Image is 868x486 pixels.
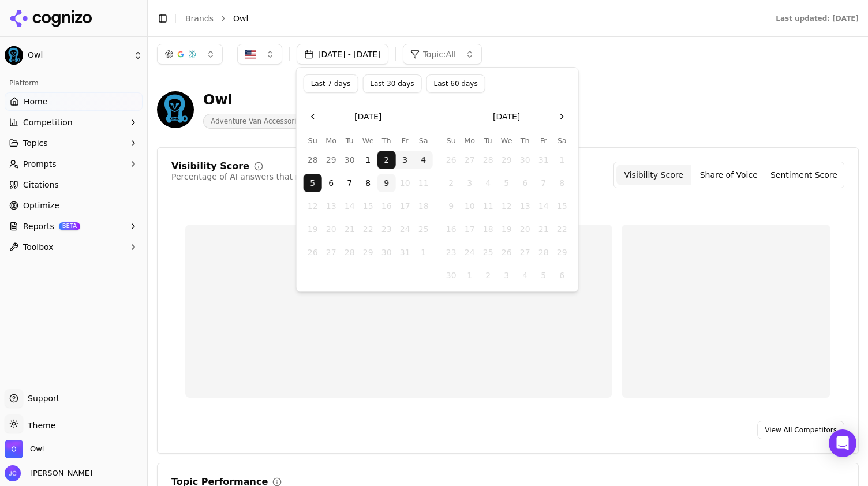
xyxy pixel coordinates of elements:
button: Today, Thursday, October 9th, 2025 [377,174,396,192]
span: Competition [23,117,73,128]
button: Sunday, October 5th, 2025, selected [304,174,322,192]
th: Wednesday [497,135,516,146]
span: Prompts [23,158,57,170]
th: Saturday [414,135,433,146]
span: Topic: All [423,48,456,60]
th: Friday [396,135,414,146]
button: Wednesday, October 8th, 2025 [359,174,377,192]
th: Thursday [516,135,534,146]
button: Visibility Score [616,165,691,185]
button: Wednesday, October 1st, 2025 [359,151,377,169]
th: Wednesday [359,135,377,146]
a: Optimize [5,196,143,215]
span: [PERSON_NAME] [25,468,92,478]
button: Saturday, October 4th, 2025, selected [414,151,433,169]
img: Owl [157,91,194,128]
button: Toolbox [5,238,143,256]
img: Jeff Clemishaw [5,465,21,481]
button: [DATE] - [DATE] [297,44,388,65]
table: November 2025 [442,135,571,285]
th: Tuesday [479,135,497,146]
button: Last 30 days [362,74,421,93]
nav: breadcrumb [185,13,753,24]
img: Owl [5,46,23,65]
a: Home [5,92,143,111]
a: Brands [185,14,214,23]
span: Owl [233,13,248,24]
span: Citations [23,179,59,190]
button: Tuesday, September 30th, 2025 [341,151,359,169]
th: Tuesday [341,135,359,146]
button: Topics [5,134,143,152]
button: Open user button [5,465,92,481]
span: Owl [28,50,129,61]
span: BETA [59,222,80,230]
button: Last 7 days [304,74,358,93]
img: Owl [5,440,23,458]
button: Monday, October 6th, 2025 [322,174,341,192]
table: October 2025 [304,135,433,261]
button: Last 60 days [426,74,485,93]
span: Theme [23,421,55,430]
button: Sentiment Score [766,165,841,185]
a: View All Competitors [757,421,844,439]
button: Go to the Next Month [553,107,571,126]
img: United States [245,48,256,60]
th: Sunday [304,135,322,146]
th: Saturday [553,135,571,146]
th: Friday [534,135,553,146]
div: Percentage of AI answers that mention your brand [171,171,376,182]
div: Open Intercom Messenger [829,429,856,457]
div: Visibility Score [171,162,249,171]
th: Thursday [377,135,396,146]
button: Share of Voice [691,165,766,185]
span: Support [23,392,59,404]
span: Home [24,96,47,107]
th: Monday [322,135,341,146]
button: Friday, October 3rd, 2025, selected [396,151,414,169]
span: Topics [23,137,48,149]
span: Optimize [23,200,59,211]
span: Owl [30,444,44,454]
button: Competition [5,113,143,132]
div: Last updated: [DATE] [776,14,859,23]
span: Toolbox [23,241,54,253]
th: Sunday [442,135,461,146]
button: Open organization switcher [5,440,44,458]
span: Adventure Van Accessories [203,114,312,129]
button: Monday, September 29th, 2025 [322,151,341,169]
div: Owl [203,91,312,109]
button: Thursday, October 2nd, 2025, selected [377,151,396,169]
div: Platform [5,74,143,92]
button: Prompts [5,155,143,173]
button: Go to the Previous Month [304,107,322,126]
span: Reports [23,220,54,232]
button: Tuesday, October 7th, 2025 [341,174,359,192]
button: Sunday, September 28th, 2025 [304,151,322,169]
button: ReportsBETA [5,217,143,235]
a: Citations [5,175,143,194]
th: Monday [461,135,479,146]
